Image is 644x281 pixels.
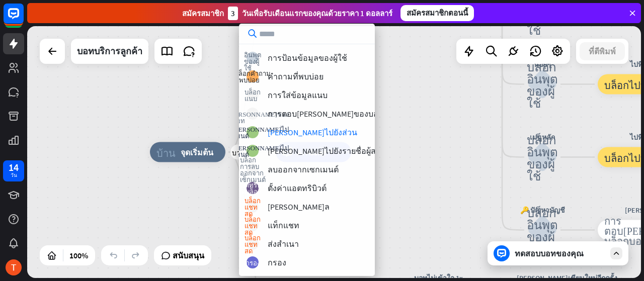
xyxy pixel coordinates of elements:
[268,53,347,63] font: การป้อนข้อมูลของผู้ใช้
[520,206,565,215] font: 🔑 ปัญหาบัญชี
[527,206,558,254] font: บล็อกอินพุตของผู้ใช้
[268,109,384,119] div: การตอบสนองของบอท
[268,239,299,249] font: ส่งสำเนา
[268,109,384,119] font: การตอบ[PERSON_NAME]ของบอท
[527,133,558,181] font: บล็อกอินพุตของผู้ใช้
[8,4,38,34] button: เปิดวิดเจ็ตแชท LiveChat
[268,220,299,230] font: แท็กแชท
[69,250,88,260] font: 100%
[242,9,392,18] font: วันเพื่อรับเดือนแรกของคุณด้วยราคา 1 ดอลลาร์
[216,144,289,157] font: บล็อก[PERSON_NAME]ไปยังเซ็กเมนต์
[77,45,142,57] font: บอทบริการลูกค้า
[245,88,261,102] font: บล็อกแนบ
[237,181,269,195] font: แอตทริบิวต์ชุดบล็อก
[3,160,24,181] a: 14 วัน
[216,126,289,139] font: บล็อก[PERSON_NAME]ไปยังเซ็กเมนต์
[234,70,271,83] font: บล็อก_คำถามที่พบบ่อย
[268,127,357,137] div: เพิ่มไปยังส่วน
[268,127,357,137] font: [PERSON_NAME]ไปยังส่วน
[268,90,328,100] font: การใส่ข้อมูลแนบ
[268,202,330,212] div: มาร์ค โกล
[515,248,584,258] font: ทดสอบบอทของคุณ
[245,197,261,217] font: บล็อกแชทสด
[580,42,625,60] button: ที่ตีพิมพ์
[11,172,17,178] font: วัน
[268,146,390,156] div: เพิ่มไปยังรายชื่อผู้สนใจ
[173,250,204,260] font: สนับสนุน
[268,71,324,81] font: คำถามที่พบบ่อย
[245,234,261,254] font: บล็อกแชทสด
[589,46,616,56] font: ที่ตีพิมพ์
[268,183,327,193] font: ตั้งค่าแอตทริบิวต์
[244,45,261,71] font: บล็อกอินพุตของผู้ใช้
[232,149,245,156] font: บวก
[77,39,142,64] div: บอทบริการลูกค้า
[9,161,19,173] font: 14
[268,164,339,174] font: ลบออกจากเซกเมนต์
[181,147,213,157] font: จุดเริ่มต้น
[156,147,176,157] font: บ้าน_2
[268,257,286,267] font: กรอง
[216,104,289,124] font: การตอบ[PERSON_NAME]ของบล็อกบอท
[246,259,260,266] font: กรอง
[240,156,266,182] font: บล็อกการลบออกจากเซ็กเมนต์
[268,146,390,156] font: [PERSON_NAME]ไปยังรายชื่อผู้สนใจ
[407,8,468,18] font: สมัครสมาชิกตอนนี้
[268,202,330,212] font: [PERSON_NAME]ล
[527,60,558,109] font: บล็อกอินพุตของผู้ใช้
[231,9,235,18] font: 3
[245,216,261,235] font: บล็อกแชทสด
[182,9,224,18] font: สมัครสมาชิก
